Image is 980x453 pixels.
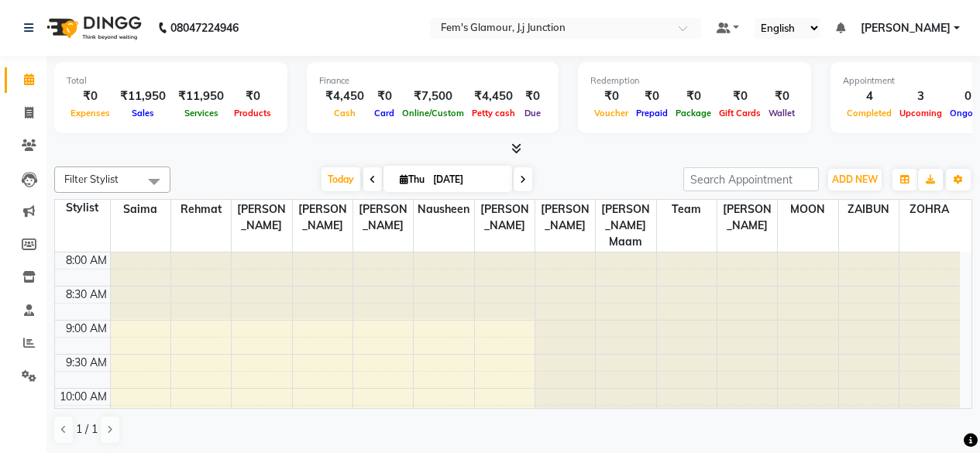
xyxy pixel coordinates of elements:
[657,200,717,219] span: Team
[370,88,398,105] div: ₹0
[672,108,715,118] span: Package
[67,88,114,105] div: ₹0
[521,108,545,118] span: Due
[843,108,896,118] span: Completed
[319,74,546,88] div: Finance
[398,108,468,118] span: Online/Custom
[535,200,595,235] span: [PERSON_NAME]
[632,88,672,105] div: ₹0
[64,173,119,185] span: Filter Stylist
[67,74,275,88] div: Total
[230,88,275,105] div: ₹0
[590,108,632,118] span: Voucher
[63,287,110,303] div: 8:30 AM
[55,200,110,216] div: Stylist
[293,200,352,235] span: [PERSON_NAME]
[683,167,819,191] input: Search Appointment
[672,88,715,105] div: ₹0
[839,200,899,219] span: ZAIBUN
[896,108,946,118] span: Upcoming
[114,88,172,105] div: ₹11,950
[896,88,946,105] div: 3
[232,200,291,235] span: [PERSON_NAME]
[370,108,398,118] span: Card
[67,108,114,118] span: Expenses
[861,20,951,36] span: [PERSON_NAME]
[428,168,506,191] input: 2025-09-04
[170,6,239,50] b: 08047224946
[468,108,519,118] span: Petty cash
[230,108,275,118] span: Products
[828,169,882,190] button: ADD NEW
[717,200,777,235] span: [PERSON_NAME]
[57,389,110,405] div: 10:00 AM
[63,252,110,269] div: 8:00 AM
[40,6,146,50] img: logo
[590,74,799,88] div: Redemption
[128,108,158,118] span: Sales
[899,200,960,219] span: ZOHRA
[111,200,170,219] span: Saima
[353,200,413,235] span: [PERSON_NAME]
[475,200,535,235] span: [PERSON_NAME]
[171,200,231,219] span: Rehmat
[778,200,837,219] span: MOON
[181,108,222,118] span: Services
[765,108,799,118] span: Wallet
[398,88,468,105] div: ₹7,500
[63,321,110,337] div: 9:00 AM
[715,88,765,105] div: ₹0
[519,88,546,105] div: ₹0
[468,88,519,105] div: ₹4,450
[843,88,896,105] div: 4
[396,173,428,185] span: Thu
[765,88,799,105] div: ₹0
[319,88,370,105] div: ₹4,450
[172,88,230,105] div: ₹11,950
[632,108,672,118] span: Prepaid
[330,108,359,118] span: Cash
[63,355,110,371] div: 9:30 AM
[715,108,765,118] span: Gift Cards
[596,200,655,252] span: [PERSON_NAME] maam
[322,167,360,191] span: Today
[832,173,878,185] span: ADD NEW
[76,421,98,438] span: 1 / 1
[590,88,632,105] div: ₹0
[414,200,473,219] span: Nausheen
